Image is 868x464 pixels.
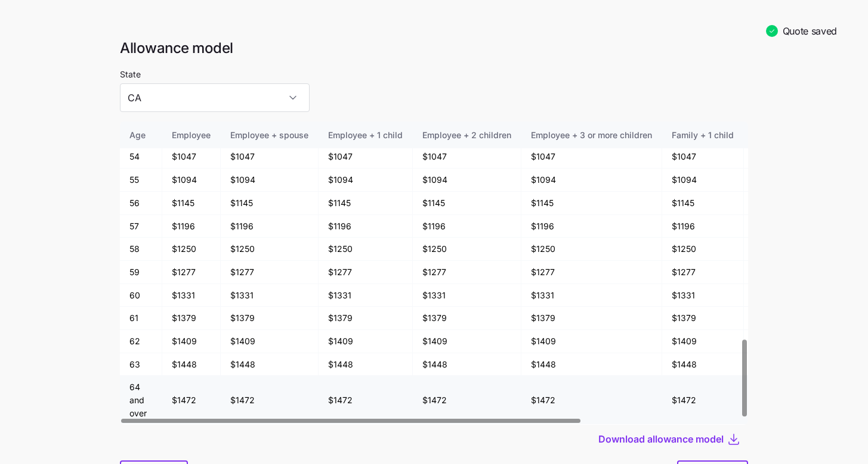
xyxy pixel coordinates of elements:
[120,68,141,81] label: State
[221,307,319,330] td: $1379
[413,169,521,192] td: $1094
[120,284,162,307] td: 60
[662,169,744,192] td: $1094
[413,215,521,238] td: $1196
[162,307,221,330] td: $1379
[319,307,413,330] td: $1379
[422,129,511,142] div: Employee + 2 children
[662,330,744,353] td: $1409
[521,261,662,284] td: $1277
[120,83,310,112] input: Select a state
[162,145,221,169] td: $1047
[662,215,744,238] td: $1196
[162,284,221,307] td: $1331
[319,376,413,424] td: $1472
[172,129,211,142] div: Employee
[319,330,413,353] td: $1409
[328,129,403,142] div: Employee + 1 child
[521,307,662,330] td: $1379
[120,376,162,424] td: 64 and over
[221,192,319,215] td: $1145
[413,307,521,330] td: $1379
[221,330,319,353] td: $1409
[221,215,319,238] td: $1196
[221,169,319,192] td: $1094
[120,261,162,284] td: 59
[598,432,727,446] button: Download allowance model
[521,192,662,215] td: $1145
[162,169,221,192] td: $1094
[521,215,662,238] td: $1196
[319,192,413,215] td: $1145
[662,261,744,284] td: $1277
[120,39,748,57] h1: Allowance model
[230,129,308,142] div: Employee + spouse
[521,353,662,376] td: $1448
[120,353,162,376] td: 63
[319,215,413,238] td: $1196
[662,192,744,215] td: $1145
[319,145,413,169] td: $1047
[162,215,221,238] td: $1196
[120,215,162,238] td: 57
[162,192,221,215] td: $1145
[120,145,162,169] td: 54
[319,284,413,307] td: $1331
[162,353,221,376] td: $1448
[521,284,662,307] td: $1331
[662,353,744,376] td: $1448
[413,330,521,353] td: $1409
[521,238,662,261] td: $1250
[162,376,221,424] td: $1472
[521,376,662,424] td: $1472
[120,169,162,192] td: 55
[783,24,837,39] span: Quote saved
[319,169,413,192] td: $1094
[662,307,744,330] td: $1379
[662,145,744,169] td: $1047
[129,129,152,142] div: Age
[662,284,744,307] td: $1331
[413,145,521,169] td: $1047
[221,261,319,284] td: $1277
[521,169,662,192] td: $1094
[672,129,734,142] div: Family + 1 child
[319,238,413,261] td: $1250
[521,330,662,353] td: $1409
[221,145,319,169] td: $1047
[120,330,162,353] td: 62
[120,238,162,261] td: 58
[521,145,662,169] td: $1047
[162,261,221,284] td: $1277
[413,353,521,376] td: $1448
[598,432,724,446] span: Download allowance model
[413,238,521,261] td: $1250
[413,192,521,215] td: $1145
[120,307,162,330] td: 61
[413,284,521,307] td: $1331
[221,376,319,424] td: $1472
[221,238,319,261] td: $1250
[319,261,413,284] td: $1277
[221,353,319,376] td: $1448
[531,129,652,142] div: Employee + 3 or more children
[662,376,744,424] td: $1472
[413,376,521,424] td: $1472
[120,192,162,215] td: 56
[319,353,413,376] td: $1448
[413,261,521,284] td: $1277
[662,238,744,261] td: $1250
[162,238,221,261] td: $1250
[162,330,221,353] td: $1409
[221,284,319,307] td: $1331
